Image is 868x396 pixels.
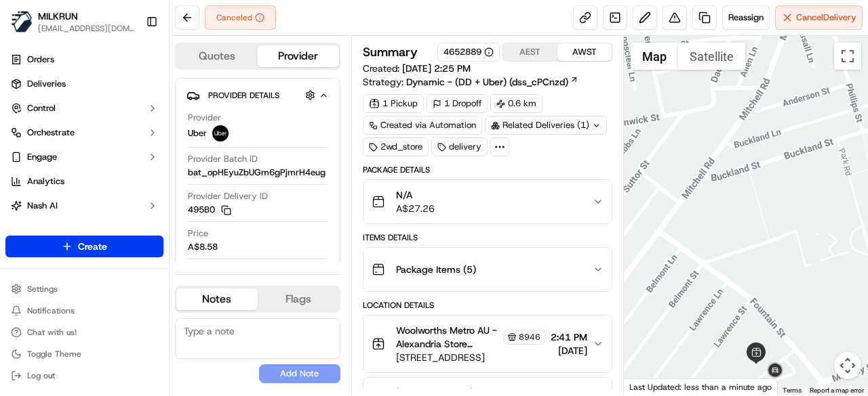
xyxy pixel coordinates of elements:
[363,116,482,135] a: Created via Automation
[27,127,75,139] span: Orchestrate
[5,195,163,217] button: Nash AI
[363,315,612,372] button: Woolworths Metro AU - Alexandria Store Manager8946[STREET_ADDRESS]2:41 PM[DATE]
[5,219,163,241] a: Product Catalog
[624,378,778,395] div: Last Updated: less than a minute ago
[5,366,163,385] button: Log out
[783,387,802,394] a: Terms (opens in new tab)
[5,146,163,168] button: Engage
[38,9,78,23] button: MILKRUN
[363,46,418,58] h3: Summary
[485,116,607,135] div: Related Deliveries (1)
[5,236,163,257] button: Create
[38,23,135,34] button: [EMAIL_ADDRESS][DOMAIN_NAME]
[78,240,107,253] span: Create
[188,190,268,202] span: Provider Delivery ID
[810,387,864,394] a: Report a map error
[363,164,612,175] div: Package Details
[363,75,578,89] div: Strategy:
[396,351,545,364] span: [STREET_ADDRESS]
[186,84,329,106] button: Provider Details
[5,323,163,342] button: Chat with us!
[176,45,258,67] button: Quotes
[188,204,231,216] button: 495B0
[188,127,207,139] span: Uber
[396,202,435,215] span: A$27.26
[5,301,163,320] button: Notifications
[5,122,163,144] button: Orchestrate
[519,332,540,343] span: 8946
[775,5,863,30] button: CancelDelivery
[363,137,429,156] div: 2wd_store
[796,12,856,24] span: Cancel Delivery
[258,288,339,310] button: Flags
[396,263,476,276] span: Package Items ( 5 )
[443,46,494,58] button: 4652889
[188,112,221,124] span: Provider
[406,75,568,89] span: Dynamic - (DD + Uber) (dss_cPCnzd)
[27,175,64,188] span: Analytics
[678,43,745,70] button: Show satellite imagery
[27,151,57,163] span: Engage
[5,49,163,70] a: Orders
[551,344,587,357] span: [DATE]
[406,75,578,89] a: Dynamic - (DD + Uber) (dss_cPCnzd)
[212,125,229,141] img: uber-new-logo.jpeg
[5,5,140,38] button: MILKRUNMILKRUN[EMAIL_ADDRESS][DOMAIN_NAME]
[557,43,612,61] button: AWST
[27,327,77,338] span: Chat with us!
[205,5,276,30] button: Canceled
[11,11,33,32] img: MILKRUN
[208,90,279,101] span: Provider Details
[363,232,612,243] div: Items Details
[5,73,163,95] a: Deliveries
[5,345,163,364] button: Toggle Theme
[834,43,861,70] button: Toggle fullscreen view
[490,94,542,113] div: 0.6 km
[27,305,75,316] span: Notifications
[363,248,612,291] button: Package Items (5)
[363,180,612,223] button: N/AA$27.26
[27,284,58,294] span: Settings
[627,378,672,395] a: Open this area in Google Maps (opens a new window)
[27,102,56,114] span: Control
[627,378,672,395] img: Google
[27,224,92,236] span: Product Catalog
[5,171,163,192] a: Analytics
[27,349,81,359] span: Toggle Theme
[27,78,66,90] span: Deliveries
[431,137,488,156] div: delivery
[834,352,861,379] button: Map camera controls
[722,5,770,30] button: Reassign
[5,97,163,119] button: Control
[402,62,471,74] span: [DATE] 2:25 PM
[631,43,678,70] button: Show street map
[363,94,424,113] div: 1 Pickup
[176,288,258,310] button: Notes
[5,280,163,299] button: Settings
[27,53,54,66] span: Orders
[188,227,208,240] span: Price
[551,330,587,344] span: 2:41 PM
[363,62,471,75] span: Created:
[27,200,58,212] span: Nash AI
[188,241,218,253] span: A$8.58
[396,324,500,351] span: Woolworths Metro AU - Alexandria Store Manager
[188,153,258,165] span: Provider Batch ID
[427,94,488,113] div: 1 Dropoff
[363,300,612,311] div: Location Details
[728,12,764,24] span: Reassign
[188,167,325,179] span: bat_opHEyuZbUGm6gPjmrH4eug
[503,43,557,61] button: AEST
[27,370,55,381] span: Log out
[258,45,339,67] button: Provider
[396,188,435,202] span: N/A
